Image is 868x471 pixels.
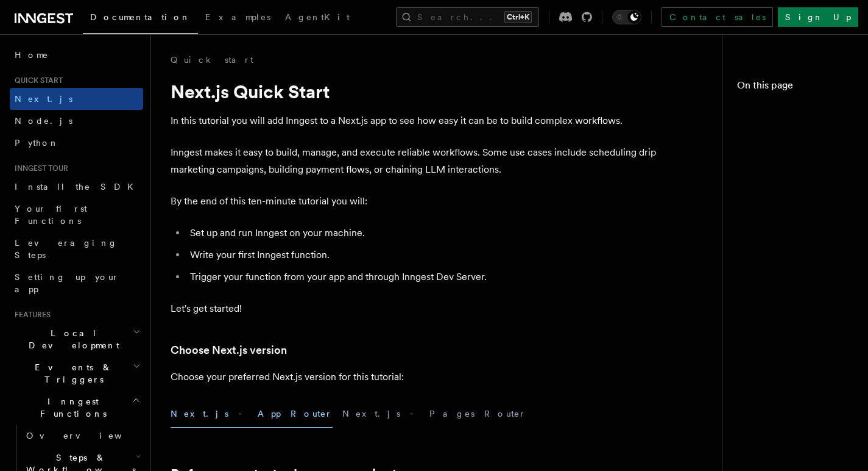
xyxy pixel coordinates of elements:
span: Home [15,49,49,61]
span: Leveraging Steps [15,238,118,260]
span: Events & Triggers [10,361,133,386]
li: Trigger your function from your app and through Inngest Dev Server. [186,268,658,286]
span: Overview [26,431,152,440]
p: Inngest makes it easy to build, manage, and execute reliable workflows. Some use cases include sc... [171,144,658,178]
span: AgentKit [285,12,350,22]
span: Local Development [10,327,133,351]
a: Your first Functions [10,198,143,232]
button: Inngest Functions [10,390,143,425]
span: Install the SDK [15,182,141,192]
span: Inngest tour [10,164,68,173]
a: Documentation [83,4,198,34]
a: Sign Up [778,7,858,27]
span: Setting up your app [15,272,119,294]
span: Inngest Functions [10,395,132,420]
span: Node.js [15,116,72,126]
a: Setting up your app [10,266,143,300]
a: Next.js [10,88,143,110]
p: Let's get started! [171,300,658,317]
span: Quick start [10,76,63,85]
li: Write your first Inngest function. [186,246,658,264]
p: In this tutorial you will add Inngest to a Next.js app to see how easy it can be to build complex... [171,112,658,129]
a: AgentKit [278,4,357,33]
h4: On this page [737,78,853,98]
a: Home [10,44,143,66]
span: Documentation [90,12,191,22]
p: Choose your preferred Next.js version for this tutorial: [171,369,658,386]
h1: Next.js Quick Start [171,81,658,102]
a: Node.js [10,110,143,132]
kbd: Ctrl+K [504,11,532,23]
p: By the end of this ten-minute tutorial you will: [171,193,658,210]
a: Choose Next.js version [171,342,287,359]
button: Next.js - Pages Router [342,400,526,428]
a: Overview [21,425,143,447]
a: Leveraging Steps [10,232,143,266]
button: Events & Triggers [10,356,143,390]
a: Contact sales [662,7,773,27]
span: Your first Functions [15,204,87,226]
button: Local Development [10,322,143,356]
li: Set up and run Inngest on your machine. [186,225,658,242]
button: Next.js - App Router [171,400,333,428]
a: Examples [198,4,278,33]
a: Install the SDK [10,176,143,198]
span: Examples [205,12,270,22]
span: Python [15,138,59,148]
span: Next.js [15,94,72,104]
button: Search...Ctrl+K [396,7,539,27]
a: Quick start [171,54,253,66]
a: Python [10,132,143,154]
button: Toggle dark mode [612,10,641,24]
span: Features [10,310,51,320]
